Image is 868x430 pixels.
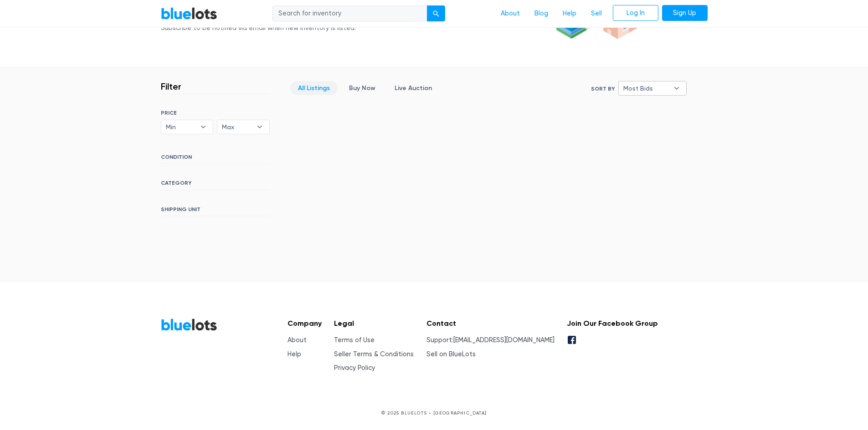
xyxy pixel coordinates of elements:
[453,336,555,344] a: [EMAIL_ADDRESS][DOMAIN_NAME]
[161,206,270,216] h6: SHIPPING UNIT
[288,336,307,344] a: About
[161,180,270,190] h6: CATEGORY
[387,81,440,95] a: Live Auction
[584,5,609,22] a: Sell
[493,5,527,22] a: About
[161,318,217,331] a: BlueLots
[161,154,270,164] h6: CONDITION
[426,335,555,345] li: Support:
[591,85,615,93] label: Sort By
[623,81,669,95] span: Most Bids
[527,5,555,22] a: Blog
[426,350,476,358] a: Sell on BlueLots
[288,350,301,358] a: Help
[334,319,414,328] h5: Legal
[555,5,584,22] a: Help
[426,319,555,328] h5: Contact
[166,120,196,134] span: Min
[567,319,658,328] h5: Join Our Facebook Group
[613,5,658,21] a: Log In
[161,81,181,92] h3: Filter
[288,319,322,328] h5: Company
[341,81,383,95] a: Buy Now
[161,7,217,20] a: BlueLots
[667,81,686,95] b: ▾
[334,350,414,358] a: Seller Terms & Conditions
[161,23,359,33] div: Subscribe to be notified via email when new inventory is listed.
[161,410,708,416] p: © 2025 BLUELOTS • [GEOGRAPHIC_DATA]
[290,81,338,95] a: All Listings
[334,336,375,344] a: Terms of Use
[334,364,375,372] a: Privacy Policy
[161,110,270,116] h6: PRICE
[222,120,252,134] span: Max
[250,120,269,134] b: ▾
[272,5,427,22] input: Search for inventory
[194,120,213,134] b: ▾
[662,5,708,21] a: Sign Up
